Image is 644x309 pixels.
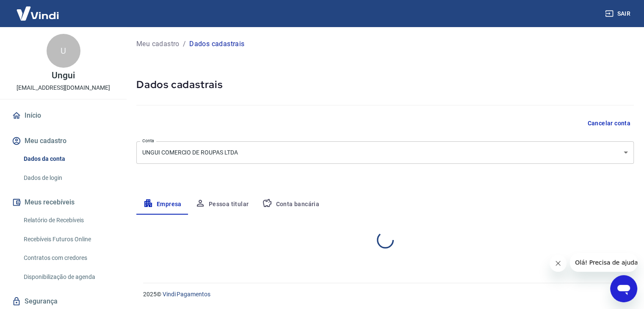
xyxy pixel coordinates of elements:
[136,78,634,91] h5: Dados cadastrais
[10,193,116,212] button: Meus recebíveis
[255,194,326,215] button: Conta bancária
[20,212,116,229] a: Relatório de Recebíveis
[603,6,634,22] button: Sair
[163,291,210,298] a: Vindi Pagamentos
[136,194,188,215] button: Empresa
[136,39,180,49] a: Meu cadastro
[47,34,80,68] div: U
[20,249,116,267] a: Contratos com credores
[142,138,154,144] label: Conta
[20,231,116,248] a: Recebíveis Futuros Online
[52,71,75,80] p: Ungui
[143,290,624,299] p: 2025 ©
[20,169,116,187] a: Dados de login
[17,83,110,92] p: [EMAIL_ADDRESS][DOMAIN_NAME]
[10,106,116,125] a: Início
[183,39,186,49] p: /
[610,275,637,302] iframe: Botão para abrir a janela de mensagens
[10,132,116,150] button: Meu cadastro
[584,116,634,131] button: Cancelar conta
[189,39,244,49] p: Dados cadastrais
[550,255,567,272] iframe: Fechar mensagem
[136,141,634,164] div: UNGUI COMERCIO DE ROUPAS LTDA
[20,268,116,286] a: Disponibilização de agenda
[5,6,71,13] span: Olá! Precisa de ajuda?
[570,253,637,272] iframe: Mensagem da empresa
[20,150,116,168] a: Dados da conta
[10,0,65,26] img: Vindi
[188,194,256,215] button: Pessoa titular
